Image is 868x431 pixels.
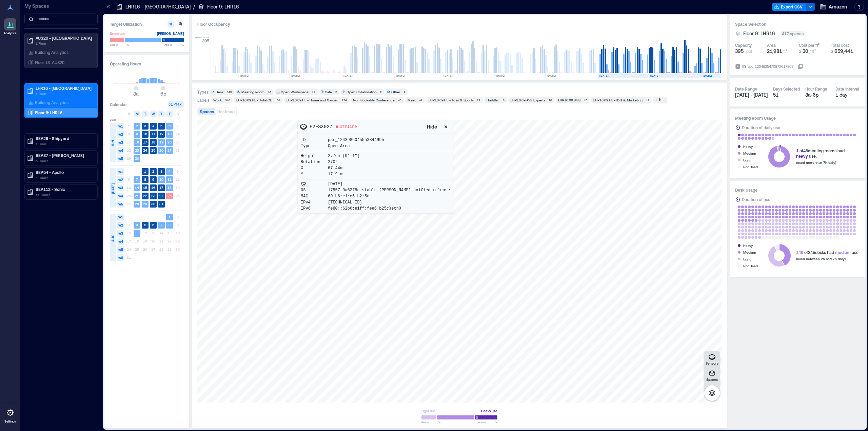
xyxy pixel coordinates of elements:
div: Not Used [743,262,758,269]
p: My Spaces [24,3,98,9]
h3: Desk Usage [735,187,860,193]
text: 11 [151,132,155,136]
span: w2 [117,222,124,229]
text: 5 [144,223,146,227]
div: Data Interval [835,86,859,92]
text: 6 [152,223,154,227]
span: AUG [110,235,116,242]
div: Desk [216,90,223,94]
text: [DATE] [291,74,300,77]
span: medium [835,250,851,255]
span: w1 [117,214,124,220]
button: 11 [653,97,667,103]
p: Building Analytics [35,50,68,55]
div: 11 [658,97,663,103]
text: [DATE] [443,74,453,77]
text: [DATE] [703,74,712,77]
button: Spaces [198,108,215,115]
div: [PERSON_NAME] [157,30,184,37]
text: 24 [159,194,163,198]
div: Cafe [325,90,332,94]
text: 23 [135,148,139,152]
div: 12 [645,98,650,102]
text: 5 [160,124,162,128]
span: (used between 2h and 7h daily) [796,257,846,261]
p: MAC [301,194,328,199]
div: 15 [583,98,588,102]
text: 4 [152,124,154,128]
div: Huddle [487,98,498,102]
span: S [128,111,130,117]
p: fe80::62b6:e1ff:fee6:b25c%eth0 [328,206,401,211]
text: 18 [167,185,172,190]
p: LHR16 - [GEOGRAPHIC_DATA] [36,85,93,91]
text: 21 [135,194,139,198]
div: 8a - 6p [805,92,830,98]
span: $ [799,49,801,54]
div: Labels [197,97,210,103]
span: Above % [478,420,497,424]
p: LHR16 - [GEOGRAPHIC_DATA] [125,3,191,10]
p: Settings [4,419,16,424]
button: Spaces [704,367,720,384]
div: 41 [418,98,423,102]
div: 2 [379,90,383,94]
span: Amazon [829,3,847,10]
text: 1 [144,169,146,173]
text: 16 [135,140,139,144]
div: 46 [267,90,272,94]
div: Open Workspace [281,90,309,94]
div: Other [391,90,400,94]
p: Floor 9: LHR16 [207,3,239,10]
span: T [144,111,146,117]
div: 46 [397,98,402,102]
div: LHR16.09.HL - IDQ & Marketing [593,98,643,102]
p: 67.44m [328,165,342,171]
p: SEA29 - Shipyard [36,136,93,141]
div: Area [767,42,776,48]
text: [DATE] [650,74,659,77]
div: LHR16.09.HL - Total CE [236,98,272,102]
div: Not Used [743,163,758,170]
text: 30 [151,202,155,206]
p: 2.76m (9' 1") [328,153,360,159]
p: Open Area [328,143,350,149]
div: 417 spaces [781,31,805,36]
p: psr_1243986045553344995 [328,137,384,143]
div: Light [743,256,751,262]
a: Settings [2,405,18,426]
text: 7 [160,223,162,227]
p: SEA37 - [PERSON_NAME] [36,153,93,158]
div: Underuse [110,30,125,37]
text: 14 [135,185,139,190]
text: 7 [136,177,138,181]
text: 9 [136,132,138,136]
text: 31 [159,202,163,206]
p: X [301,165,328,171]
text: 18 [151,140,155,144]
div: 22 [476,98,481,102]
text: 20 [167,140,172,144]
text: 1 [169,215,171,219]
div: Medium [743,249,756,256]
button: Sensors [704,351,720,367]
button: Peak [168,101,184,108]
span: w3 [117,184,124,191]
p: Y [301,172,328,177]
h3: Calendar [110,101,127,108]
span: w4 [117,193,124,199]
span: W [152,111,155,117]
p: SEA112 - Sonic [36,187,93,192]
text: 6 [169,124,171,128]
div: Days Selected [773,86,800,92]
span: Heatmap [217,109,235,114]
span: ppl [746,48,752,54]
span: Floor 9: LHR16 [743,30,775,37]
span: Below % [421,420,440,424]
div: Heavy [743,143,753,150]
span: ID [742,63,746,70]
span: w3 [117,139,124,146]
span: 2025 [110,118,117,122]
text: 11 [167,177,172,181]
p: 1 Floor [36,141,93,146]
